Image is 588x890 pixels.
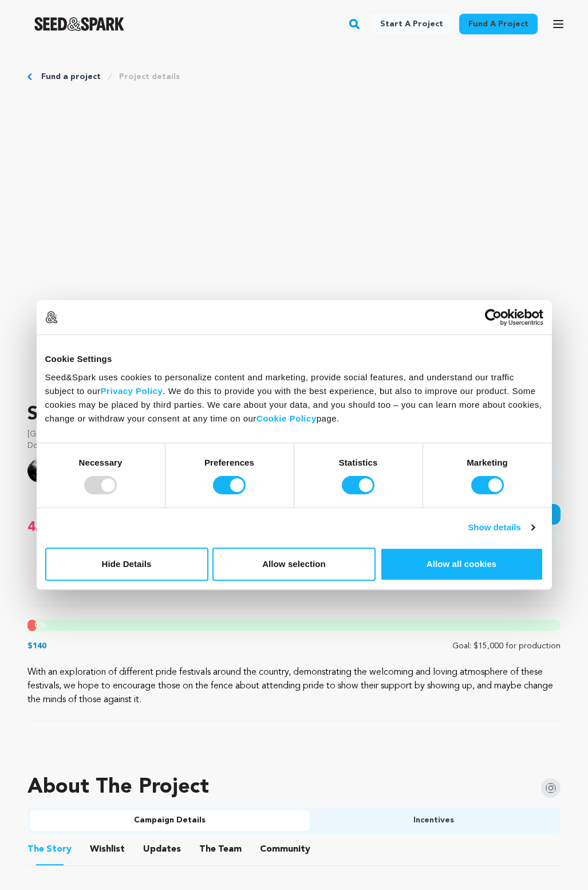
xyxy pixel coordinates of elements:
[199,842,216,856] span: The
[27,401,561,428] p: Say [DEMOGRAPHIC_DATA]: The Faces of Pride
[371,14,452,34] a: Start a project
[30,810,310,831] button: Campaign Details
[143,842,181,856] span: Updates
[45,311,58,324] img: logo
[256,414,317,423] a: Cookie Policy
[339,458,378,467] strong: Statistics
[27,440,561,451] p: Documentary, [DEMOGRAPHIC_DATA]
[199,842,242,856] span: Team
[27,71,561,82] div: Breadcrumb
[27,776,209,799] h1: About The Project
[452,640,561,652] p: Goal: $15,000 for production
[260,842,310,856] span: Community
[468,521,534,534] a: Show details
[27,518,44,537] span: 42
[45,548,208,581] button: Hide Details
[541,778,561,798] img: Seed&Spark Instagram Icon
[310,810,559,831] button: Incentives
[204,458,254,467] strong: Preferences
[101,386,163,396] a: Privacy Policy
[45,352,543,366] div: Cookie Settings
[79,458,123,467] strong: Necessary
[380,548,543,581] button: Allow all cookies
[34,622,38,629] span: 0
[27,842,44,856] span: The
[27,428,561,440] p: [GEOGRAPHIC_DATA], [US_STATE] | Film Feature
[90,842,125,856] span: Wishlist
[27,665,561,707] p: With an exploration of different pride festivals around the country, demonstrating the welcoming ...
[27,640,46,652] p: $140
[212,548,376,581] button: Allow selection
[34,17,124,31] a: Seed&Spark Homepage
[27,620,37,631] div: %
[459,14,538,34] a: Fund a project
[41,71,101,82] a: Fund a project
[34,17,124,31] img: Seed&Spark Logo Dark Mode
[443,309,543,326] a: Usercentrics Cookiebot - opens in a new window
[27,459,50,482] img: bde6e4e3585cc5a4.jpg
[119,71,180,82] a: Project details
[467,458,508,467] strong: Marketing
[45,371,543,426] div: Seed&Spark uses cookies to personalize content and marketing, provide social features, and unders...
[27,842,72,856] span: Story
[27,580,561,592] p: 4 supporters | followers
